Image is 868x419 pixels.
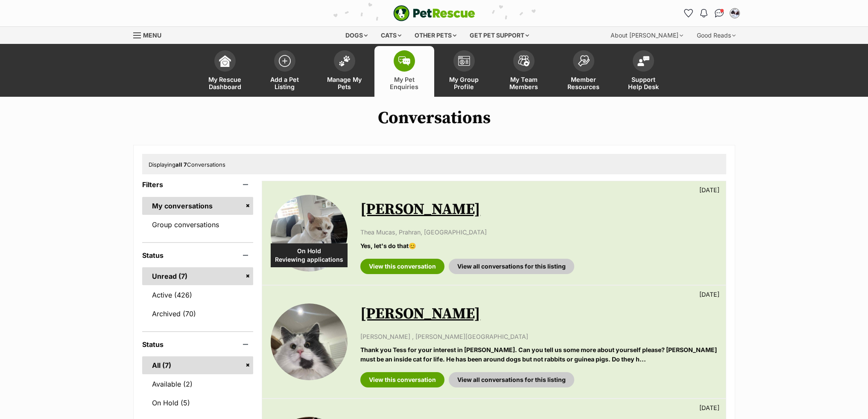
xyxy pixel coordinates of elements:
img: Gary [271,195,348,272]
strong: all 7 [175,161,187,168]
img: pet-enquiries-icon-7e3ad2cf08bfb03b45e93fb7055b45f3efa6380592205ae92323e6603595dc1f.svg [398,56,410,66]
img: manage-my-pets-icon-02211641906a0b7f246fdf0571729dbe1e7629f14944591b6c1af311fb30b64b.svg [339,55,351,66]
a: My conversations [142,197,254,215]
button: My account [728,6,742,20]
a: Group conversations [142,216,254,234]
p: Thea Mucas, Prahran, [GEOGRAPHIC_DATA] [360,228,717,237]
span: Menu [143,32,161,39]
a: Add a Pet Listing [255,46,315,97]
button: Notifications [697,6,711,20]
img: Blair [271,303,348,380]
p: Yes, let's do that😊 [360,241,717,250]
header: Status [142,251,254,259]
p: [DATE] [699,185,719,194]
span: Support Help Desk [624,76,663,90]
a: My Pet Enquiries [374,46,434,97]
a: Conversations [713,6,726,20]
a: All (7) [142,356,254,374]
a: Favourites [682,6,696,20]
img: logo-e224e6f780fb5917bec1dbf3a21bbac754714ae5b6737aabdf751b685950b380.svg [393,5,475,21]
p: [DATE] [699,290,719,299]
img: team-members-icon-5396bd8760b3fe7c0b43da4ab00e1e3bb1a5d9ba89233759b79545d2d3fc5d0d.svg [518,55,530,66]
a: Available (2) [142,375,254,393]
span: Member Resources [564,76,603,90]
header: Filters [142,181,254,188]
a: View this conversation [360,372,444,387]
ul: Account quick links [682,6,742,20]
div: Cats [375,27,407,44]
div: On Hold [271,243,348,267]
a: My Team Members [494,46,554,97]
a: Unread (7) [142,267,254,285]
img: help-desk-icon-fdf02630f3aa405de69fd3d07c3f3aa587a6932b1a1747fa1d2bba05be0121f9.svg [637,56,649,66]
span: My Team Members [505,76,543,90]
span: My Group Profile [445,76,483,90]
div: About [PERSON_NAME] [605,27,689,44]
img: dashboard-icon-eb2f2d2d3e046f16d808141f083e7271f6b2e854fb5c12c21221c1fb7104beca.svg [219,55,231,67]
span: Add a Pet Listing [266,76,304,90]
a: Support Help Desk [614,46,673,97]
img: catherine blew profile pic [731,9,739,17]
a: Menu [133,27,167,42]
p: [DATE] [699,403,719,412]
a: My Rescue Dashboard [195,46,255,97]
span: Displaying Conversations [149,161,225,168]
img: member-resources-icon-8e73f808a243e03378d46382f2149f9095a855e16c252ad45f914b54edf8863c.svg [578,55,590,66]
a: My Group Profile [434,46,494,97]
a: Manage My Pets [315,46,374,97]
span: Manage My Pets [325,76,364,90]
img: chat-41dd97257d64d25036548639549fe6c8038ab92f7586957e7f3b1b290dea8141.svg [715,9,724,17]
img: add-pet-listing-icon-0afa8454b4691262ce3f59096e99ab1cd57d4a30225e0717b998d2c9b9846f56.svg [279,55,291,67]
span: My Rescue Dashboard [206,76,244,90]
header: Status [142,341,254,348]
a: On Hold (5) [142,394,254,412]
img: group-profile-icon-3fa3cf56718a62981997c0bc7e787c4b2cf8bcc04b72c1350f741eb67cf2f40e.svg [458,56,470,66]
p: Thank you Tess for your interest in [PERSON_NAME]. Can you tell us some more about yourself pleas... [360,345,717,364]
div: Good Reads [691,27,742,44]
a: Active (426) [142,286,254,304]
a: [PERSON_NAME] [360,304,480,324]
a: View this conversation [360,259,444,274]
span: My Pet Enquiries [385,76,424,90]
div: Dogs [339,27,374,44]
a: View all conversations for this listing [449,259,574,274]
div: Other pets [409,27,462,44]
span: Reviewing applications [271,255,348,264]
a: Archived (70) [142,305,254,323]
img: notifications-46538b983faf8c2785f20acdc204bb7945ddae34d4c08c2a6579f10ce5e182be.svg [700,9,707,17]
p: [PERSON_NAME] , [PERSON_NAME][GEOGRAPHIC_DATA] [360,332,717,341]
a: View all conversations for this listing [449,372,574,387]
a: [PERSON_NAME] [360,200,480,219]
div: Get pet support [464,27,535,44]
a: PetRescue [393,5,475,21]
a: Member Resources [554,46,614,97]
